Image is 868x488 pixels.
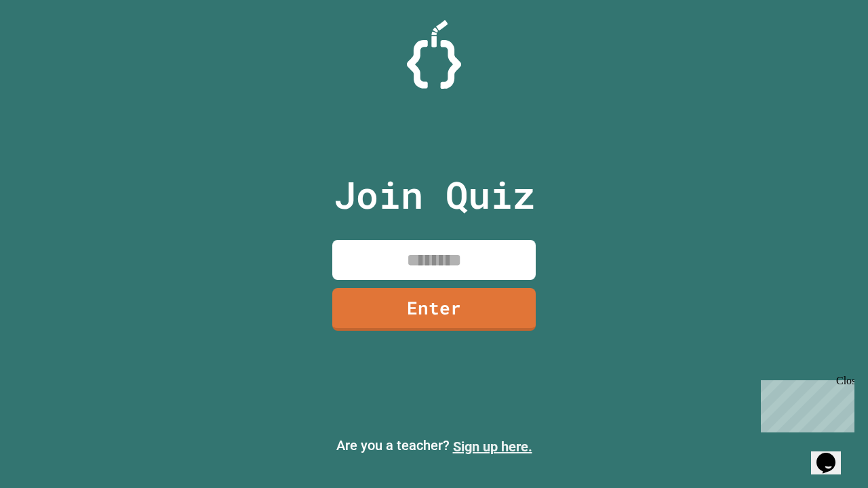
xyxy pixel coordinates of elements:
p: Join Quiz [334,167,535,223]
a: Enter [332,288,536,331]
p: Are you a teacher? [11,435,857,457]
a: Sign up here. [453,439,532,455]
img: Logo.svg [407,20,461,89]
div: Chat with us now!Close [5,5,94,86]
iframe: chat widget [755,375,854,432]
iframe: chat widget [811,434,854,474]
